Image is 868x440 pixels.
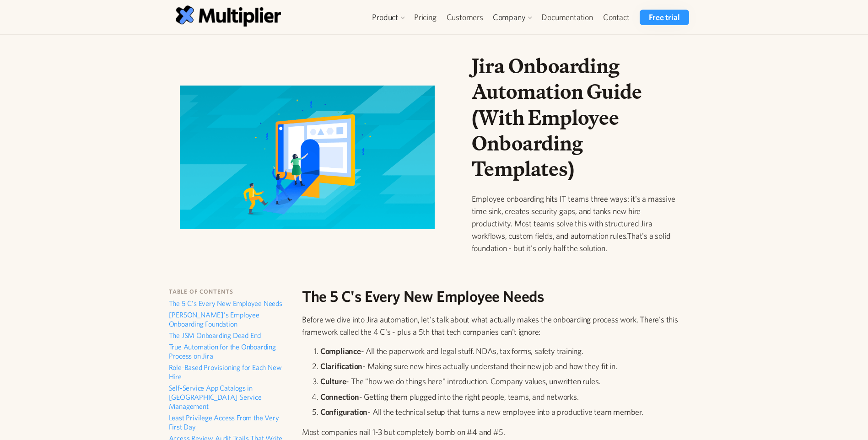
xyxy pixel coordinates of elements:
[536,10,598,25] a: Documentation
[320,406,693,418] li: - All the technical setup that turns a new employee into a productive team member.
[320,392,359,402] strong: Connection
[180,86,435,229] img: Jira Onboarding Automation Guide (With Employee Onboarding Templates)
[169,342,293,363] a: True Automation for the Onboarding Process on Jira
[320,376,693,387] li: - The "how we do things here" introduction. Company values, unwritten rules.
[598,10,635,25] a: Contact
[320,345,693,357] li: - All the paperwork and legal stuff. NDAs, tax forms, safety training.
[472,193,681,254] p: Employee onboarding hits IT teams three ways: it's a massive time sink, creates security gaps, an...
[409,10,442,25] a: Pricing
[442,10,488,25] a: Customers
[169,363,293,383] a: Role-Based Provisioning for Each New Hire
[367,10,409,25] div: Product
[372,12,398,23] div: Product
[169,331,293,342] a: The JSM Onboarding Dead End
[302,287,693,306] h2: The 5 C's Every New Employee Needs
[640,10,689,25] a: Free trial
[169,310,293,331] a: [PERSON_NAME]'s Employee Onboarding Foundation
[488,10,537,25] div: Company
[302,313,693,338] p: Before we dive into Jira automation, let's talk about what actually makes the onboarding process ...
[169,383,293,413] a: Self-Service App Catalogs in [GEOGRAPHIC_DATA] Service Management
[169,413,293,434] a: Least Privilege Access From the Very First Day
[169,299,293,310] a: The 5 C's Every New Employee Needs
[493,12,526,23] div: Company
[320,407,367,417] strong: Configuration
[320,391,693,402] li: - Getting them plugged into the right people, teams, and networks.
[472,53,681,182] h1: Jira Onboarding Automation Guide (With Employee Onboarding Templates)
[320,346,361,356] strong: Compliance
[320,360,693,372] li: - Making sure new hires actually understand their new job and how they fit in.
[320,376,346,386] strong: Culture
[302,426,693,438] p: Most companies nail 1-3 but completely bomb on #4 and #5.
[169,287,293,296] h6: table of contents
[320,361,362,371] strong: Clarification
